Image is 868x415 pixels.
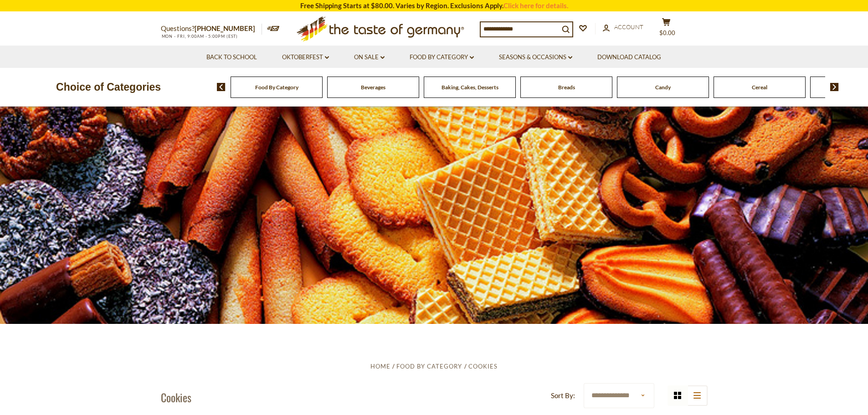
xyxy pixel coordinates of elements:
[370,363,390,370] a: Home
[468,363,498,370] a: Cookies
[361,84,385,91] a: Beverages
[161,390,191,404] h1: Cookies
[217,83,226,91] img: previous arrow
[161,23,262,35] p: Questions?
[659,29,675,36] span: $0.00
[206,52,257,62] a: Back to School
[551,390,575,401] label: Sort By:
[503,1,568,10] a: Click here for details.
[830,83,839,91] img: next arrow
[282,52,329,62] a: Oktoberfest
[410,52,474,62] a: Food By Category
[195,24,255,32] a: [PHONE_NUMBER]
[614,23,643,31] span: Account
[655,84,671,91] a: Candy
[653,18,680,41] button: $0.00
[597,52,661,62] a: Download Catalog
[354,52,385,62] a: On Sale
[499,52,572,62] a: Seasons & Occasions
[255,84,298,91] a: Food By Category
[161,34,238,39] span: MON - FRI, 9:00AM - 5:00PM (EST)
[752,84,767,91] a: Cereal
[603,22,643,32] a: Account
[396,363,462,370] a: Food By Category
[442,84,498,91] a: Baking, Cakes, Desserts
[558,84,575,91] a: Breads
